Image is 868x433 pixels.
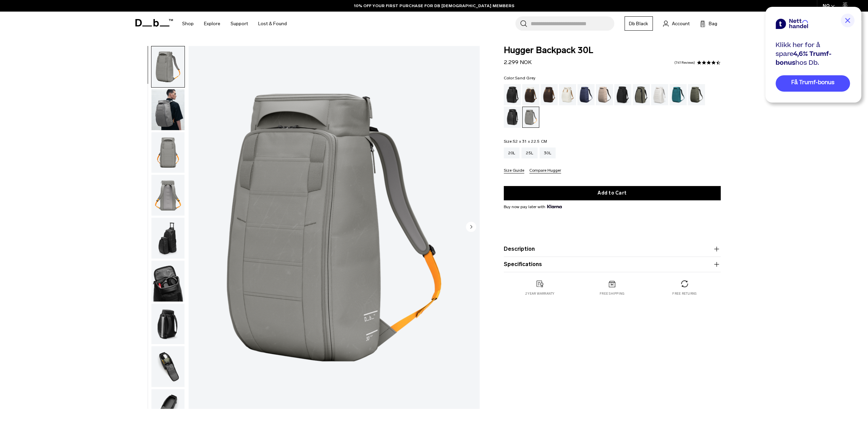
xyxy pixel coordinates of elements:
[504,46,721,55] span: Hugger Backpack 30L
[504,84,521,105] a: Black Out
[151,46,185,88] button: Hugger Backpack 30L Sand Grey
[151,303,185,345] button: Hugger Backpack 30L Sand Grey
[151,389,185,430] button: Hugger Backpack 30L Sand Grey
[547,205,562,208] img: {"height" => 20, "alt" => "Klarna"}
[525,291,555,296] p: 2 year warranty
[776,49,832,67] span: 4,6% Trumf-bonus
[354,3,514,9] a: 10% OFF YOUR FIRST PURCHASE FOR DB [DEMOGRAPHIC_DATA] MEMBERS
[633,84,650,105] a: Forest Green
[466,221,476,233] button: Next slide
[231,12,248,36] a: Support
[504,204,562,210] span: Buy now pay later with
[504,139,547,143] legend: Size:
[151,89,185,130] button: Hugger Backpack 30L Sand Grey
[600,291,624,296] p: Free shipping
[577,84,594,105] a: Blue Hour
[670,84,687,105] a: Midnight Teal
[151,218,185,259] img: Hugger Backpack 30L Sand Grey
[504,245,721,253] button: Description
[522,84,539,105] a: Cappuccino
[674,61,695,64] a: 741 reviews
[529,168,561,173] button: Compare Hugger
[151,217,185,259] button: Hugger Backpack 30L Sand Grey
[513,139,547,144] span: 52 x 31 x 22.5 CM
[663,19,690,28] a: Account
[541,84,558,105] a: Espresso
[672,291,696,296] p: Free returns
[776,19,808,29] img: netthandel brand logo
[151,46,185,87] img: Hugger Backpack 30L Sand Grey
[151,174,185,216] button: Hugger Backpack 30L Sand Grey
[504,168,524,173] button: Size Guide
[151,346,185,387] button: Hugger Backpack 30L Sand Grey
[709,20,717,27] span: Bag
[700,19,717,28] button: Bag
[504,260,721,268] button: Specifications
[189,46,480,409] li: 1 / 10
[151,261,185,301] img: Hugger Backpack 30L Sand Grey
[540,148,556,158] a: 30L
[614,84,631,105] a: Charcoal Grey
[651,84,668,105] a: Clean Slate
[504,59,532,65] span: 2.299 NOK
[504,76,536,80] legend: Color:
[151,132,185,173] button: Hugger Backpack 30L Sand Grey
[672,20,690,27] span: Account
[151,389,185,430] img: Hugger Backpack 30L Sand Grey
[151,304,185,344] img: Hugger Backpack 30L Sand Grey
[182,12,194,36] a: Shop
[258,12,287,36] a: Lost & Found
[596,84,613,105] a: Fogbow Beige
[151,346,185,387] img: Hugger Backpack 30L Sand Grey
[504,186,721,200] button: Add to Cart
[776,41,850,67] div: Klikk her for å spare hos Db.
[177,12,292,36] nav: Main Navigation
[151,260,185,302] button: Hugger Backpack 30L Sand Grey
[776,75,850,92] a: Få Trumf-bonus
[151,89,185,130] img: Hugger Backpack 30L Sand Grey
[791,79,835,87] span: Få Trumf-bonus
[189,46,480,409] img: Hugger Backpack 30L Sand Grey
[504,107,521,128] a: Reflective Black
[504,148,520,158] a: 20L
[515,76,535,80] span: Sand Grey
[624,16,653,31] a: Db Black
[204,12,220,36] a: Explore
[559,84,576,105] a: Oatmilk
[522,107,539,128] a: Sand Grey
[688,84,705,105] a: Moss Green
[521,148,538,158] a: 25L
[151,132,185,173] img: Hugger Backpack 30L Sand Grey
[841,14,854,27] img: close button
[151,175,185,216] img: Hugger Backpack 30L Sand Grey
